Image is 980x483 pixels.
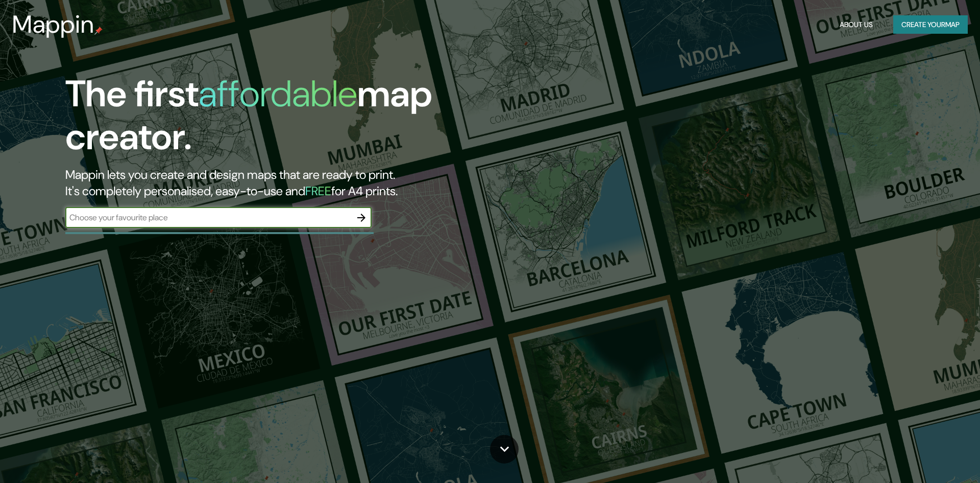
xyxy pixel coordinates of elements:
button: About Us [836,15,877,34]
h3: Mappin [12,10,94,39]
button: Create yourmap [893,15,968,34]
h5: FREE [305,183,331,199]
h1: affordable [199,70,357,118]
img: mappin-pin [94,27,103,35]
input: Choose your favourite place [65,212,351,223]
h1: The first map creator. [65,73,555,167]
h2: Mappin lets you create and design maps that are ready to print. It's completely personalised, eas... [65,167,555,199]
